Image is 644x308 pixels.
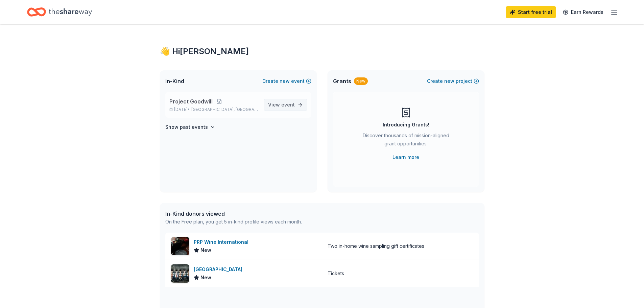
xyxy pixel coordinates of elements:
a: Home [27,4,92,20]
span: new [444,77,454,85]
a: Start free trial [506,6,556,18]
span: new [280,77,290,85]
div: PRP Wine International [194,238,251,246]
span: [GEOGRAPHIC_DATA], [GEOGRAPHIC_DATA] [191,107,258,112]
div: [GEOGRAPHIC_DATA] [194,265,245,274]
p: [DATE] • [169,107,258,112]
span: View [268,101,295,109]
a: View event [264,99,307,111]
span: Project Goodwill [169,97,213,105]
div: Tickets [328,269,344,278]
span: In-Kind [165,77,184,85]
img: Image for Circle Theatre [171,264,189,283]
a: Earn Rewards [559,6,607,18]
div: On the Free plan, you get 5 in-kind profile views each month. [165,218,302,226]
div: New [354,77,368,85]
div: In-Kind donors viewed [165,210,302,218]
span: Grants [333,77,351,85]
div: Discover thousands of mission-aligned grant opportunities. [360,132,452,150]
div: Two in-home wine sampling gift certificates [328,242,424,250]
div: Introducing Grants! [383,121,429,129]
span: event [281,102,295,108]
div: 👋 Hi [PERSON_NAME] [160,46,484,57]
button: Createnewevent [262,77,311,85]
button: Createnewproject [427,77,479,85]
a: Learn more [392,153,419,161]
button: Show past events [165,123,215,131]
span: New [200,246,211,254]
h4: Show past events [165,123,208,131]
img: Image for PRP Wine International [171,237,189,255]
span: New [200,274,211,282]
